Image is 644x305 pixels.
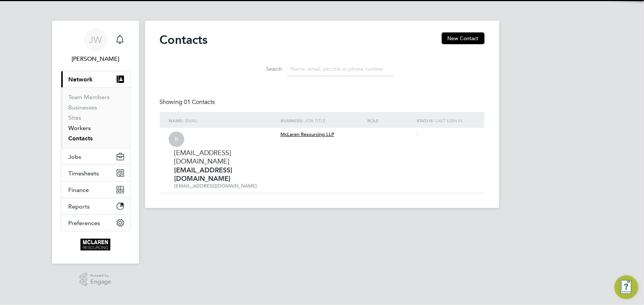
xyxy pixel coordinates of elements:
strong: [EMAIL_ADDRESS][DOMAIN_NAME] [175,166,233,183]
span: Jane Weitzman [61,55,130,63]
strong: Status [417,118,433,123]
span: Powered by [90,273,111,279]
a: Sites [69,114,82,121]
a: Businesses [69,104,97,111]
input: Name, email, job title or phone number [287,62,395,76]
button: Preferences [61,215,130,231]
div: Network [61,87,130,148]
span: Engage [90,279,111,285]
h2: Contacts [160,32,208,47]
span: Jobs [69,153,82,160]
span: - [417,131,418,137]
span: Timesheets [69,170,99,177]
button: Jobs [61,148,130,165]
strong: ROLE [367,118,379,123]
span: McLaren Resourcing LLP [280,131,334,137]
span: Preferences [69,220,100,227]
div: / Last Sign In [415,112,477,129]
button: Reports [61,198,130,214]
div: Showing [160,98,217,106]
a: Go to home page [61,239,130,250]
div: / Job Title [279,112,365,129]
span: 01 Contacts [184,98,215,106]
span: II [169,132,185,147]
button: Timesheets [61,165,130,181]
nav: Main navigation [52,21,139,264]
span: [EMAIL_ADDRESS][DOMAIN_NAME] [175,183,257,189]
strong: Name [169,118,183,123]
span: Network [69,76,93,83]
label: Search [249,66,282,72]
a: Team Members [69,94,110,101]
span: Finance [69,186,89,193]
a: Workers [69,125,91,132]
a: JW[PERSON_NAME] [61,28,130,63]
span: JW [89,35,102,45]
div: / Email [167,112,279,129]
strong: Business [280,118,302,123]
button: Network [61,71,130,87]
button: Engage Resource Center [614,276,638,299]
a: Powered byEngage [80,273,111,287]
button: New Contact [442,32,485,44]
div: [EMAIL_ADDRESS][DOMAIN_NAME] [175,149,277,183]
a: Contacts [69,135,93,142]
img: mclaren-logo-retina.png [80,239,110,250]
span: Reports [69,203,90,210]
button: Finance [61,182,130,198]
